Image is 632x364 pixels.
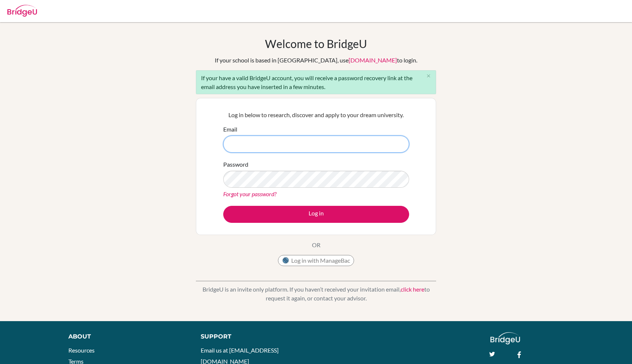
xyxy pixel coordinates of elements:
[68,332,184,341] div: About
[223,125,237,134] label: Email
[215,56,417,65] div: If your school is based in [GEOGRAPHIC_DATA], use to login.
[223,190,276,197] a: Forgot your password?
[426,73,431,79] i: close
[68,347,95,354] a: Resources
[401,286,424,293] a: click here
[7,5,37,17] img: Bridge-U
[196,285,436,303] p: BridgeU is an invite only platform. If you haven’t received your invitation email, to request it ...
[349,57,397,64] a: [DOMAIN_NAME]
[201,332,308,341] div: Support
[278,255,354,266] button: Log in with ManageBac
[265,37,367,50] h1: Welcome to BridgeU
[312,241,320,249] p: OR
[421,71,436,82] button: Close
[223,110,409,119] p: Log in below to research, discover and apply to your dream university.
[223,160,248,169] label: Password
[223,206,409,223] button: Log in
[490,332,520,344] img: logo_white@2x-f4f0deed5e89b7ecb1c2cc34c3e3d731f90f0f143d5ea2071677605dd97b5244.png
[196,70,436,94] div: If your have a valid BridgeU account, you will receive a password recovery link at the email addr...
